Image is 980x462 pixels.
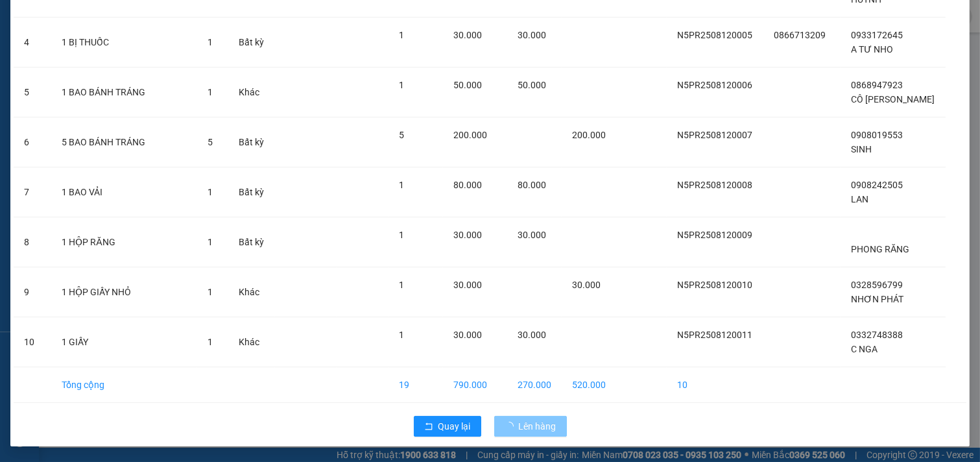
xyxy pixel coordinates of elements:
[453,80,482,90] span: 50.000
[14,117,51,167] td: 6
[414,416,481,437] button: rollbackQuay lại
[494,416,567,437] button: Lên hàng
[399,230,404,240] span: 1
[141,16,172,47] img: logo.jpg
[677,230,752,240] span: N5PR2508120009
[519,419,556,433] span: Lên hàng
[228,117,274,167] td: Bất kỳ
[851,44,893,55] span: A TƯ NHO
[51,18,197,67] td: 1 BỊ THUỐC
[677,80,752,90] span: N5PR2508120006
[453,30,482,40] span: 30.000
[16,84,57,145] b: Xe Đăng Nhân
[51,317,197,367] td: 1 GIẤY
[228,267,274,317] td: Khác
[399,130,404,140] span: 5
[453,230,482,240] span: 30.000
[851,144,872,154] span: SINH
[14,317,51,367] td: 10
[208,237,213,247] span: 1
[51,67,197,117] td: 1 BAO BÁNH TRÁNG
[51,117,197,167] td: 5 BAO BÁNH TRÁNG
[518,180,546,190] span: 80.000
[14,18,51,67] td: 4
[851,294,903,304] span: NHƠN PHÁT
[851,130,903,140] span: 0908019553
[453,280,482,290] span: 30.000
[443,367,507,403] td: 790.000
[851,30,903,40] span: 0933172645
[453,180,482,190] span: 80.000
[505,422,519,431] span: loading
[208,137,213,147] span: 5
[774,30,826,40] span: 0866713209
[228,217,274,267] td: Bất kỳ
[208,287,213,297] span: 1
[851,344,878,354] span: C NGA
[424,422,433,432] span: rollback
[399,80,404,90] span: 1
[228,67,274,117] td: Khác
[562,367,616,403] td: 520.000
[51,167,197,217] td: 1 BAO VẢI
[228,18,274,67] td: Bất kỳ
[572,130,606,140] span: 200.000
[518,330,546,340] span: 30.000
[388,367,442,403] td: 19
[453,330,482,340] span: 30.000
[438,419,471,433] span: Quay lại
[399,180,404,190] span: 1
[851,194,868,204] span: LAN
[851,330,903,340] span: 0332748388
[851,280,903,290] span: 0328596799
[14,267,51,317] td: 9
[518,80,546,90] span: 50.000
[677,30,752,40] span: N5PR2508120005
[667,367,763,403] td: 10
[677,330,752,340] span: N5PR2508120011
[507,367,562,403] td: 270.000
[80,19,128,80] b: Gửi khách hàng
[572,280,601,290] span: 30.000
[228,317,274,367] td: Khác
[518,30,546,40] span: 30.000
[51,217,197,267] td: 1 HỘP RĂNG
[851,244,909,254] span: PHONG RĂNG
[51,367,197,403] td: Tổng cộng
[677,280,752,290] span: N5PR2508120010
[851,94,935,104] span: CÔ [PERSON_NAME]
[677,180,752,190] span: N5PR2508120008
[51,267,197,317] td: 1 HỘP GIẤY NHỎ
[208,187,213,197] span: 1
[208,37,213,47] span: 1
[399,330,404,340] span: 1
[208,337,213,347] span: 1
[399,280,404,290] span: 1
[677,130,752,140] span: N5PR2508120007
[399,30,404,40] span: 1
[109,62,178,78] li: (c) 2017
[14,217,51,267] td: 8
[109,49,178,60] b: [DOMAIN_NAME]
[14,67,51,117] td: 5
[851,180,903,190] span: 0908242505
[14,167,51,217] td: 7
[208,87,213,97] span: 1
[453,130,487,140] span: 200.000
[851,80,903,90] span: 0868947923
[518,230,546,240] span: 30.000
[228,167,274,217] td: Bất kỳ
